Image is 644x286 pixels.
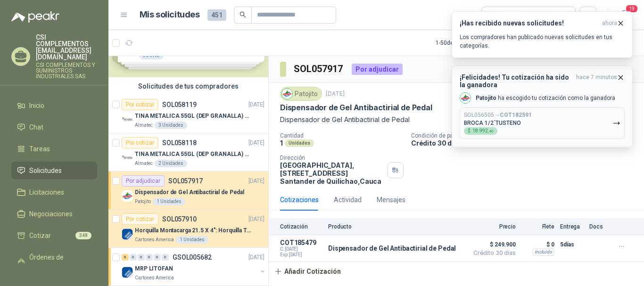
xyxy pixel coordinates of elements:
[280,223,322,230] p: Cotización
[280,239,322,246] p: COT185479
[328,223,463,230] p: Producto
[488,129,494,133] span: ,40
[29,230,51,241] span: Cotizar
[173,254,212,261] p: GSOL005682
[464,112,532,119] p: SOL056505 →
[239,11,246,18] span: search
[280,195,319,205] div: Cotizaciones
[285,139,314,147] div: Unidades
[122,175,165,187] div: Por adjudicar
[464,120,521,126] p: BROCA 1/2´TUSTENO
[589,223,608,230] p: Docs
[135,274,174,282] p: Cartones America
[11,183,97,201] a: Licitaciones
[248,100,264,109] p: [DATE]
[560,223,584,230] p: Entrega
[11,118,97,136] a: Chat
[168,178,203,184] p: SOL057917
[135,160,153,167] p: Almatec
[130,254,137,261] div: 0
[521,239,554,250] p: $ 0
[29,165,62,176] span: Solicitudes
[122,267,133,278] img: Company Logo
[29,122,43,132] span: Chat
[469,250,516,256] span: Crédito 30 días
[122,252,266,282] a: 6 0 0 0 0 0 GSOL005682[DATE] Company LogoMRP LITOFANCartones America
[36,34,97,60] p: CSI COMPLEMENTOS [EMAIL_ADDRESS][DOMAIN_NAME]
[162,101,197,108] p: SOL058119
[411,132,640,139] p: Condición de pago
[326,90,345,98] p: [DATE]
[29,100,44,111] span: Inicio
[280,114,633,125] p: Dispensador de Gel Antibactirial de Pedal
[135,226,252,235] p: Horquilla Montacarga 21.5 X 4": Horquilla Telescopica Overall size 2108 x 660 x 324mm
[269,262,346,281] button: Añadir Cotización
[616,7,633,24] button: 19
[122,99,158,110] div: Por cotizar
[135,112,252,121] p: TINA METALICA 55GL (DEP GRANALLA) CON TAPA
[11,11,59,23] img: Logo peakr
[108,133,268,172] a: Por cotizarSOL058118[DATE] Company LogoTINA METALICA 55GL (DEP GRANALLA) CON TAPAAlmatec2 Unidades
[75,232,91,239] span: 348
[452,11,633,58] button: ¡Has recibido nuevas solicitudes!ahora Los compradores han publicado nuevas solicitudes en tus ca...
[460,74,572,89] h3: ¡Felicidades! Tu cotización ha sido la ganadora
[464,127,497,135] div: $
[138,254,145,261] div: 0
[122,137,158,148] div: Por cotizar
[29,187,64,197] span: Licitaciones
[476,95,496,101] b: Patojito
[460,93,471,103] img: Company Logo
[122,190,133,202] img: Company Logo
[460,19,598,27] h3: ¡Has recibido nuevas solicitudes!
[602,19,617,27] span: ahora
[135,198,151,205] p: Patojito
[122,152,133,163] img: Company Logo
[140,8,200,22] h1: Mis solicitudes
[162,216,197,222] p: SOL057910
[476,94,615,102] p: ha escogido tu cotización como la ganadora
[11,248,97,277] a: Órdenes de Compra
[11,162,97,180] a: Solicitudes
[452,65,633,147] button: ¡Felicidades! Tu cotización ha sido la ganadorahace 7 minutos Company LogoPatojito ha escogido tu...
[280,139,283,147] p: 1
[294,62,344,76] h3: SOL057917
[122,114,133,125] img: Company Logo
[280,87,322,101] div: Patojito
[282,89,292,99] img: Company Logo
[248,215,264,224] p: [DATE]
[11,97,97,114] a: Inicio
[155,160,187,167] div: 2 Unidades
[162,254,169,261] div: 0
[155,122,187,129] div: 3 Unidades
[411,139,640,147] p: Crédito 30 días
[153,198,185,205] div: 1 Unidades
[469,239,516,250] span: $ 249.900
[280,103,432,113] p: Dispensador de Gel Antibactirial de Pedal
[29,144,50,154] span: Tareas
[560,239,584,250] p: 5 días
[135,122,153,129] p: Almatec
[460,33,625,50] p: Los compradores han publicado nuevas solicitudes en tus categorías.
[436,35,494,50] div: 1 - 50 de 323
[280,132,404,139] p: Cantidad
[521,223,554,230] p: Flete
[248,139,264,147] p: [DATE]
[29,252,88,273] span: Órdenes de Compra
[334,195,362,205] div: Actividad
[122,213,158,225] div: Por cotizar
[146,254,153,261] div: 0
[469,223,516,230] p: Precio
[11,227,97,245] a: Cotizar348
[108,210,268,248] a: Por cotizarSOL057910[DATE] Company LogoHorquilla Montacarga 21.5 X 4": Horquilla Telescopica Over...
[154,254,161,261] div: 0
[280,252,322,258] span: Exp: [DATE]
[460,107,625,139] button: SOL056505→COT182591BROCA 1/2´TUSTENO$18.992,40
[207,9,226,21] span: 451
[487,10,507,20] div: Todas
[122,254,129,261] div: 6
[135,236,174,244] p: Cartones America
[280,246,322,252] span: C: [DATE]
[576,74,617,89] span: hace 7 minutos
[248,177,264,186] p: [DATE]
[108,95,268,133] a: Por cotizarSOL058119[DATE] Company LogoTINA METALICA 55GL (DEP GRANALLA) CON TAPAAlmatec3 Unidades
